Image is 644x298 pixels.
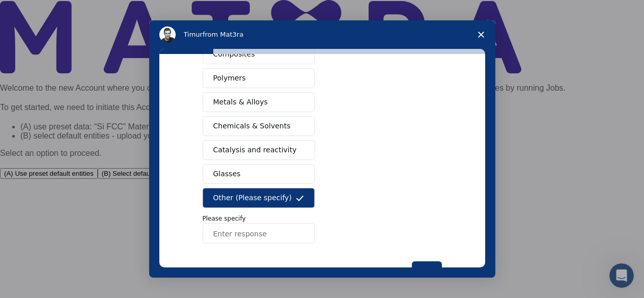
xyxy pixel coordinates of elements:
button: Glasses [203,164,315,184]
span: Catalysis and reactivity [213,145,297,155]
span: from Mat3ra [203,31,243,38]
span: Other (Please specify) [213,193,292,203]
p: Please specify [203,214,442,223]
button: Other (Please specify) [203,188,315,208]
span: Polymers [213,73,246,84]
span: Close survey [467,20,495,49]
span: Metals & Alloys [213,97,268,107]
button: Chemicals & Solvents [203,116,315,136]
input: Enter response [203,223,315,243]
span: Glasses [213,169,241,179]
button: Metals & Alloys [203,92,315,112]
button: Next [412,261,442,279]
img: Profile image for Timur [159,26,176,43]
span: Composites [213,49,255,60]
button: Polymers [203,68,315,88]
button: Catalysis and reactivity [203,140,316,160]
button: Composites [203,44,315,64]
span: Timur [184,31,203,38]
span: Chemicals & Solvents [213,121,291,131]
span: Support [20,7,57,16]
